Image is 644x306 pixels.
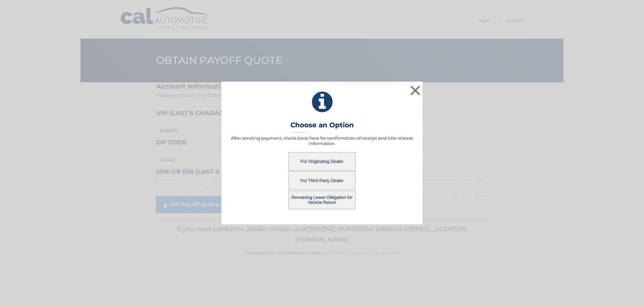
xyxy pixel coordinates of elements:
h3: Choose an Option [290,121,354,133]
button: For Third Party Dealer [288,171,356,190]
h5: After sending payment, check back here for confirmation of receipt and title release information. [230,135,414,146]
button: For Originating Dealer [288,152,356,171]
button: Remaining Lease Obligation for Vehicle Return [288,191,356,209]
button: × [409,84,422,97]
